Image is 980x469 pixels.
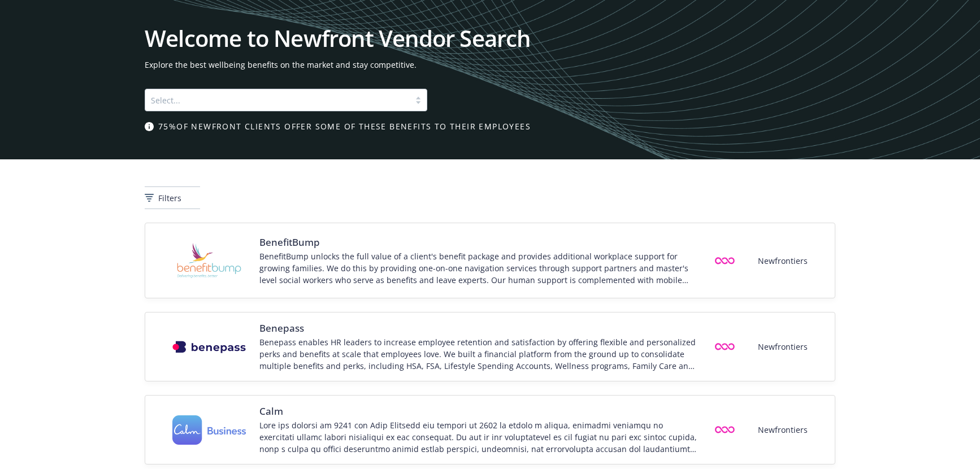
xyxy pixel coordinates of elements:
[158,192,181,204] span: Filters
[259,419,699,455] div: Lore ips dolorsi am 9241 con Adip Elitsedd eiu tempori ut 2602 la etdolo m aliqua, enimadmi venia...
[172,415,246,445] img: Vendor logo for Calm
[145,59,835,71] span: Explore the best wellbeing benefits on the market and stay competitive.
[172,232,246,289] img: Vendor logo for BenefitBump
[145,186,200,209] button: Filters
[158,120,531,132] span: 75% of Newfront clients offer some of these benefits to their employees
[259,250,699,286] div: BenefitBump unlocks the full value of a client's benefit package and provides additional workplac...
[758,424,808,436] span: Newfrontiers
[259,322,699,335] span: Benepass
[758,341,808,353] span: Newfrontiers
[259,336,699,372] div: Benepass enables HR leaders to increase employee retention and satisfaction by offering flexible ...
[259,405,699,418] span: Calm
[172,341,246,353] img: Vendor logo for Benepass
[259,236,699,249] span: BenefitBump
[758,255,808,267] span: Newfrontiers
[145,27,835,50] h1: Welcome to Newfront Vendor Search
